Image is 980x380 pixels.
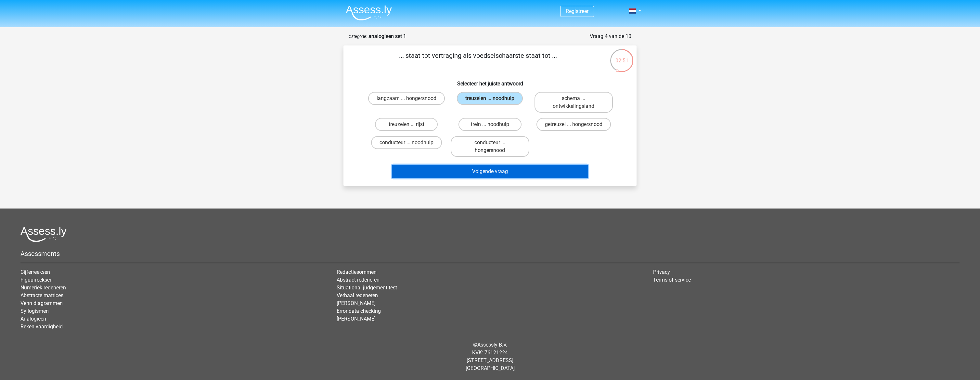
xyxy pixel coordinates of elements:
[337,269,377,275] a: Redactiesommen
[20,316,46,322] a: Analogieen
[354,75,626,87] h6: Selecteer het juiste antwoord
[458,118,521,131] label: trein ... noodhulp
[337,292,378,298] a: Verbaal redeneren
[337,308,381,314] a: Error data checking
[20,292,63,298] a: Abstracte matrices
[354,51,602,70] p: ... staat tot vertraging als voedselschaarste staat tot ...
[535,92,613,113] label: schema ... ontwikkelingsland
[346,5,392,20] img: Assessly
[20,308,49,314] a: Syllogismen
[20,227,67,242] img: Assessly logo
[375,118,438,131] label: treuzelen ... rijst
[20,285,66,291] a: Numeriek redeneren
[457,92,523,105] label: treuzelen ... noodhulp
[16,336,964,377] div: © KVK: 76121224 [STREET_ADDRESS] [GEOGRAPHIC_DATA]
[349,34,367,39] small: Categorie:
[20,300,63,306] a: Venn diagrammen
[337,300,376,306] a: [PERSON_NAME]
[368,33,406,39] strong: analogieen set 1
[566,8,588,14] a: Registreer
[590,32,631,40] div: Vraag 4 van de 10
[337,277,380,283] a: Abstract redeneren
[337,285,397,291] a: Situational judgement test
[20,269,50,275] a: Cijferreeksen
[337,316,376,322] a: [PERSON_NAME]
[371,136,442,149] label: conducteur ... noodhulp
[536,118,611,131] label: getreuzel ... hongersnood
[20,277,53,283] a: Figuurreeksen
[20,323,63,330] a: Reken vaardigheid
[653,277,691,283] a: Terms of service
[20,250,960,258] h5: Assessments
[610,48,634,65] div: 02:51
[477,342,507,348] a: Assessly B.V.
[368,92,445,105] label: langzaam ... hongersnood
[392,165,588,178] button: Volgende vraag
[451,136,529,157] label: conducteur ... hongersnood
[653,269,670,275] a: Privacy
